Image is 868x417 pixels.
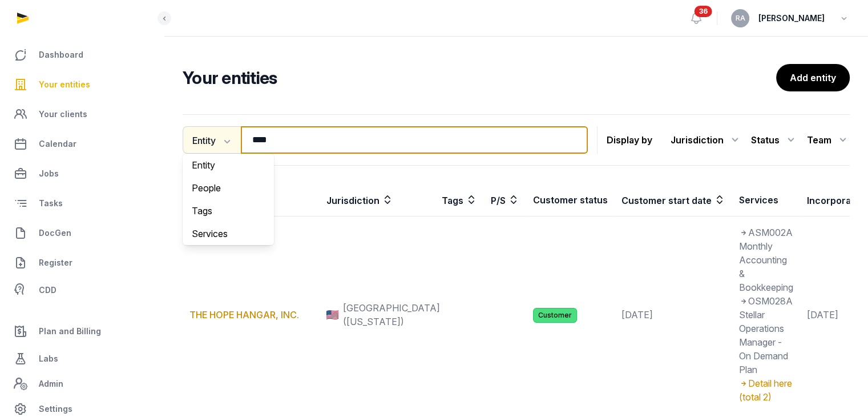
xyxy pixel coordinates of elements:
a: Calendar [9,130,155,158]
th: P/S [484,184,526,216]
div: People [183,177,274,199]
div: Detail here (total 2) [739,376,793,404]
span: Jobs [39,167,59,181]
th: Tags [435,184,484,216]
button: Entity [183,126,241,154]
div: Tags [183,199,274,222]
span: Your clients [39,107,87,121]
div: Status [751,131,798,149]
div: Services [183,222,274,245]
a: DocGen [9,219,155,247]
a: Admin [9,372,155,395]
th: Customer start date [615,184,732,216]
span: DocGen [39,226,71,240]
span: Settings [39,402,72,416]
div: Team [807,131,850,149]
span: Labs [39,352,58,366]
span: Your entities [39,78,90,91]
span: Plan and Billing [39,324,101,338]
span: OSM028A Stellar Operations Manager - On Demand Plan [739,295,793,375]
div: Entity [183,154,274,177]
h2: Your entities [183,67,776,88]
a: Add entity [776,64,850,91]
th: Customer status [526,184,615,216]
th: Services [732,184,800,216]
a: Dashboard [9,41,155,69]
div: Jurisdiction [671,131,742,149]
a: Jobs [9,160,155,187]
span: Dashboard [39,48,83,62]
a: Your entities [9,71,155,98]
span: Customer [533,308,577,323]
a: CDD [9,279,155,302]
a: THE HOPE HANGAR, INC. [189,309,299,320]
p: Display by [607,131,652,149]
th: Jurisdiction [320,184,435,216]
span: [GEOGRAPHIC_DATA] ([US_STATE]) [343,301,440,328]
span: RA [736,15,745,22]
a: Your clients [9,101,155,128]
td: [DATE] [615,216,732,414]
a: Plan and Billing [9,318,155,345]
a: Labs [9,345,155,372]
a: Tasks [9,190,155,217]
span: Tasks [39,197,63,210]
span: Register [39,256,72,270]
span: CDD [39,283,56,297]
span: [PERSON_NAME] [758,11,825,25]
span: Admin [39,377,63,391]
span: ASM002A Monthly Accounting & Bookkeeping [739,227,793,293]
a: Register [9,249,155,276]
span: 36 [695,6,712,17]
button: RA [731,9,749,27]
span: Calendar [39,137,76,151]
